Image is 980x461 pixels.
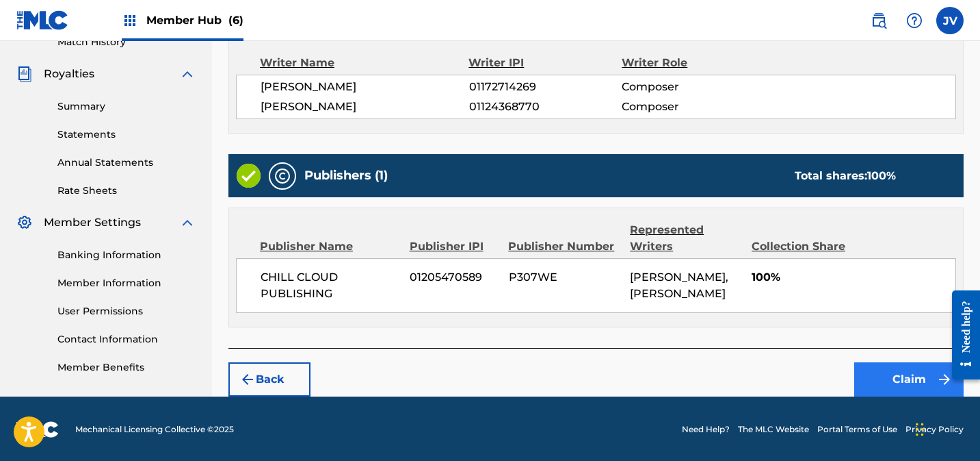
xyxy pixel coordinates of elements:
span: Mechanical Licensing Collective © 2025 [75,423,234,436]
div: Help [901,7,928,34]
a: User Permissions [57,304,196,319]
span: CHILL CLOUD PUBLISHING [261,269,399,302]
img: search [871,12,887,29]
div: Publisher Name [260,238,399,255]
button: Back [228,362,310,397]
img: help [906,12,923,29]
div: Writer Role [622,55,761,71]
div: Collection Share [752,238,856,255]
img: Member Settings [16,214,33,231]
span: 01172714269 [469,79,622,95]
div: Represented Writers [630,222,741,255]
h5: Publishers (1) [304,168,388,184]
span: Composer [622,99,760,115]
span: P307WE [509,269,620,286]
span: Member Hub [146,12,243,28]
a: Member Information [57,276,196,290]
span: [PERSON_NAME] [261,99,469,115]
span: 100% [752,269,955,286]
div: Publisher IPI [410,238,499,255]
a: Public Search [865,7,892,34]
span: Composer [622,79,760,95]
span: [PERSON_NAME] [261,79,469,95]
a: Statements [57,127,196,142]
img: Royalties [16,66,33,82]
span: Member Settings [44,214,141,231]
a: Match History [57,35,196,49]
div: User Menu [936,7,964,34]
img: expand [179,66,196,82]
div: Publisher Number [508,238,620,255]
a: Banking Information [57,248,196,262]
span: Royalties [44,66,94,82]
a: Need Help? [682,423,730,436]
a: Rate Sheets [57,184,196,198]
a: Annual Statements [57,155,196,170]
span: 01124368770 [469,99,622,115]
button: Claim [854,362,964,397]
img: Top Rightsholders [122,12,138,29]
iframe: Resource Center [942,280,980,390]
a: Portal Terms of Use [817,423,897,436]
a: Contact Information [57,332,196,347]
a: Summary [57,99,196,114]
img: expand [179,214,196,231]
a: Privacy Policy [905,423,964,436]
div: Drag [916,409,924,450]
div: Writer Name [260,55,468,71]
img: f7272a7cc735f4ea7f67.svg [936,371,953,388]
div: Writer IPI [468,55,622,71]
span: [PERSON_NAME], [PERSON_NAME] [630,271,728,300]
img: Valid [237,164,261,188]
a: Member Benefits [57,360,196,375]
img: Publishers [274,168,291,184]
img: MLC Logo [16,10,69,30]
a: The MLC Website [738,423,809,436]
img: logo [16,421,59,438]
div: Total shares: [795,168,896,184]
img: 7ee5dd4eb1f8a8e3ef2f.svg [239,371,256,388]
iframe: Chat Widget [912,395,980,461]
span: 01205470589 [410,269,499,286]
span: (6) [228,14,243,27]
span: 100 % [867,169,896,182]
